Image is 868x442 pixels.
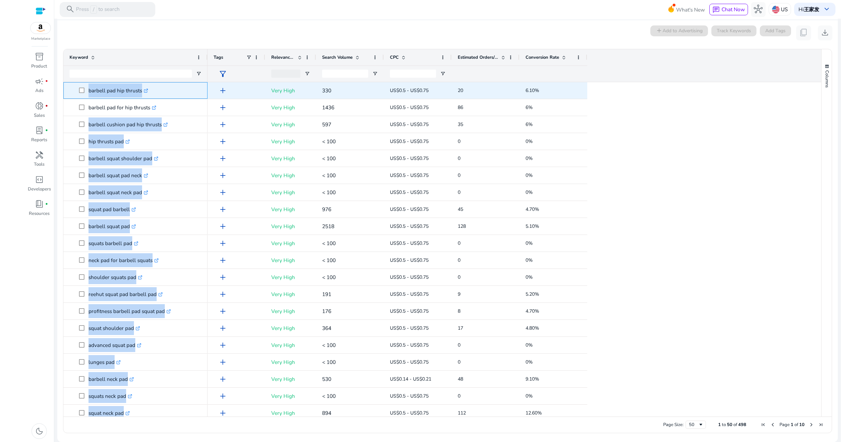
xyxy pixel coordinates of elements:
[663,422,684,428] div: Page Size:
[322,172,336,179] span: < 100
[35,102,44,110] span: donut_small
[27,174,51,198] a: code_blocksDevelopers
[458,189,460,196] span: 0
[35,200,44,208] span: book_4
[27,125,51,149] a: lab_profilefiber_manual_recordReports
[772,6,780,13] img: us.svg
[218,273,227,282] span: add
[322,70,368,78] input: Search Volume Filter Input
[390,359,429,365] span: US$0.5 - US$0.75
[458,410,466,416] span: 112
[390,291,429,297] span: US$0.5 - US$0.75
[218,358,227,367] span: add
[45,80,48,83] span: fiber_manual_record
[271,134,310,148] p: Very High
[390,206,429,213] span: US$0.5 - US$0.75
[322,87,331,94] span: 330
[27,149,51,173] a: handymanTools
[70,54,88,60] span: Keyword
[218,341,227,350] span: add
[271,406,310,420] p: Very High
[88,270,142,284] p: shoulder squats pad
[458,325,463,331] span: 17
[770,422,775,427] div: Previous Page
[322,342,336,349] span: < 100
[271,84,310,97] p: Very High
[218,70,227,78] span: filter_alt
[818,422,824,427] div: Last Page
[31,22,51,34] img: amazon.svg
[458,54,498,60] span: Estimated Orders/Month
[689,422,698,428] div: 50
[35,77,44,86] span: campaign
[218,324,227,333] span: add
[27,75,51,100] a: campaignfiber_manual_recordAds
[526,121,533,128] span: 6%
[322,274,336,281] span: < 100
[322,308,331,315] span: 176
[781,3,788,15] p: US
[88,372,134,386] p: barbell neck pad
[90,5,97,14] span: /
[390,172,429,179] span: US$0.5 - US$0.75
[390,274,429,280] span: US$0.5 - US$0.75
[458,376,463,382] span: 48
[322,257,336,264] span: < 100
[458,121,463,128] span: 35
[526,274,533,280] span: 0%
[526,87,539,94] span: 6.10%
[218,103,227,112] span: add
[88,151,158,165] p: barbell squat shoulder pad
[686,421,706,429] div: Page Size
[28,186,51,193] p: Developers
[27,51,51,75] a: inventory_2Product
[458,291,460,297] span: 9
[761,422,766,427] div: First Page
[458,155,460,162] span: 0
[29,210,50,217] p: Resources
[526,342,533,348] span: 0%
[271,321,310,335] p: Very High
[35,88,43,94] p: Ads
[88,253,159,267] p: neck pad for barbell squats
[458,87,463,94] span: 20
[390,87,429,94] span: US$0.5 - US$0.75
[390,70,436,78] input: CPC Filter Input
[271,168,310,182] p: Very High
[35,427,44,436] span: dark_mode
[218,290,227,299] span: add
[390,257,429,263] span: US$0.5 - US$0.75
[458,308,460,314] span: 8
[791,422,793,428] span: 1
[526,172,533,179] span: 0%
[526,155,533,162] span: 0%
[88,219,136,233] p: barbell squat pad
[798,7,819,12] p: Hi
[88,84,148,97] p: barbell pad hip thrusts
[727,422,732,428] span: 50
[322,206,331,213] span: 976
[458,172,460,179] span: 0
[218,86,227,95] span: add
[322,155,336,162] span: < 100
[271,219,310,233] p: Very High
[271,270,310,284] p: Very High
[218,205,227,214] span: add
[31,63,47,70] p: Product
[88,185,148,199] p: barbell squat neck pad
[458,393,460,399] span: 0
[322,189,336,196] span: < 100
[526,189,533,196] span: 0%
[822,5,831,14] span: keyboard_arrow_down
[322,223,334,230] span: 2518
[271,151,310,165] p: Very High
[304,71,310,76] button: Open Filter Menu
[322,325,331,332] span: 364
[780,422,790,428] span: Page
[88,287,163,301] p: reehut squat pad barbell pad
[66,5,75,14] span: search
[390,325,429,331] span: US$0.5 - US$0.75
[271,202,310,216] p: Very High
[526,393,533,399] span: 0%
[458,104,463,111] span: 86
